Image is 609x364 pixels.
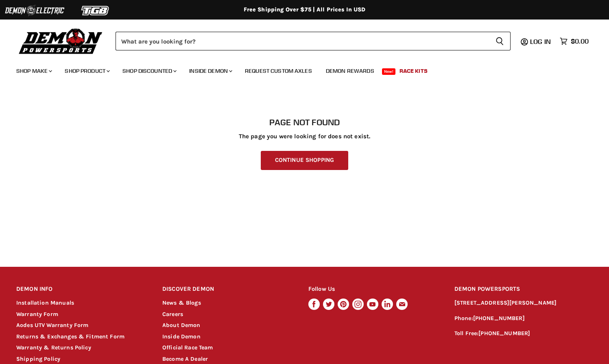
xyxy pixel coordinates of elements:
[162,355,208,362] a: Become A Dealer
[489,32,511,50] button: Search
[16,322,88,329] a: Aodes UTV Warranty Form
[16,118,593,127] h1: Page not found
[162,299,201,306] a: News & Blogs
[16,344,91,351] a: Warranty & Returns Policy
[16,333,124,340] a: Returns & Exchanges & Fitment Form
[162,311,183,318] a: Careers
[526,38,556,45] a: Log in
[478,330,530,337] a: [PHONE_NUMBER]
[10,59,587,79] ul: Main menu
[16,311,58,318] a: Warranty Form
[473,315,525,322] a: [PHONE_NUMBER]
[454,329,593,338] p: Toll Free:
[10,63,57,79] a: Shop Make
[162,333,201,340] a: Inside Demon
[320,63,380,79] a: Demon Rewards
[16,299,74,306] a: Installation Manuals
[4,3,65,18] img: Demon Electric Logo 2
[382,68,396,75] span: New!
[116,32,511,50] form: Product
[454,280,593,299] h2: DEMON POWERSPORTS
[571,37,589,45] span: $0.00
[16,280,147,299] h2: DEMON INFO
[16,26,105,55] img: Demon Powersports
[116,63,181,79] a: Shop Discounted
[162,322,201,329] a: About Demon
[308,280,439,299] h2: Follow Us
[261,151,348,170] a: Continue Shopping
[239,63,318,79] a: Request Custom Axles
[162,344,213,351] a: Official Race Team
[16,133,593,140] p: The page you were looking for does not exist.
[183,63,237,79] a: Inside Demon
[116,32,489,50] input: Search
[65,3,126,18] img: TGB Logo 2
[556,35,593,47] a: $0.00
[59,63,115,79] a: Shop Product
[393,63,434,79] a: Race Kits
[454,314,593,323] p: Phone:
[454,299,593,308] p: [STREET_ADDRESS][PERSON_NAME]
[16,355,60,362] a: Shipping Policy
[530,37,551,46] span: Log in
[162,280,293,299] h2: DISCOVER DEMON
